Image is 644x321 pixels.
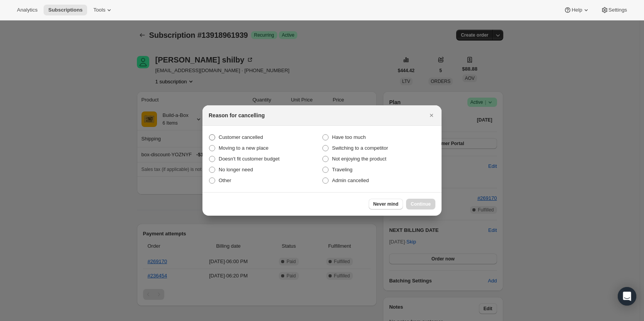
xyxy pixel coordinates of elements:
[17,7,37,13] span: Analytics
[609,7,627,13] span: Settings
[219,145,268,151] span: Moving to a new place
[219,134,263,140] span: Customer cancelled
[48,7,83,13] span: Subscriptions
[44,5,87,15] button: Subscriptions
[426,110,437,121] button: Close
[219,167,253,172] span: No longer need
[93,7,105,13] span: Tools
[12,5,42,15] button: Analytics
[332,156,386,162] span: Not enjoying the product
[332,167,352,172] span: Traveling
[209,112,265,119] h2: Reason for cancelling
[618,287,636,306] div: Open Intercom Messenger
[596,5,632,15] button: Settings
[572,7,582,13] span: Help
[373,201,398,207] span: Never mind
[89,5,118,15] button: Tools
[332,134,366,140] span: Have too much
[219,156,280,162] span: Doesn't fit customer budget
[332,145,388,151] span: Switching to a competitor
[332,177,369,183] span: Admin cancelled
[369,199,403,209] button: Never mind
[559,5,594,15] button: Help
[219,177,231,183] span: Other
